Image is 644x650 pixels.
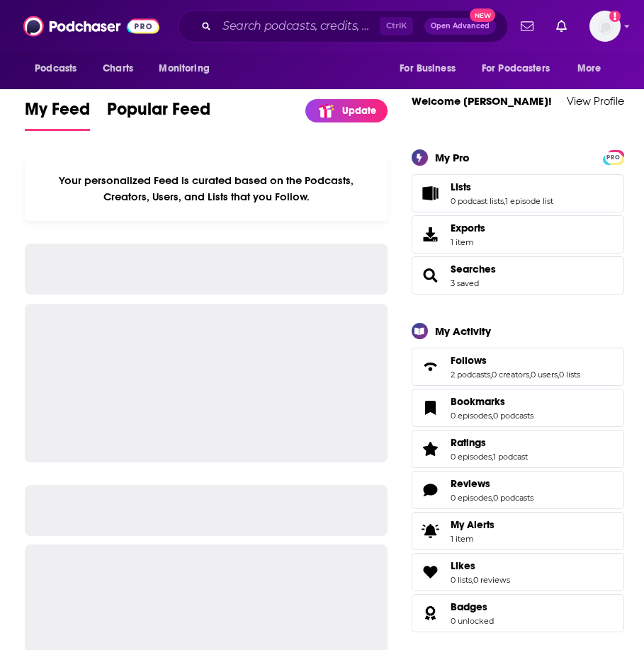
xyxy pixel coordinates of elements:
[492,370,529,380] a: 0 creators
[23,13,159,40] img: Podchaser - Follow, Share and Rate Podcasts
[417,398,445,418] a: Bookmarks
[424,18,496,35] button: Open AdvancedNew
[531,370,558,380] a: 0 users
[217,15,380,38] input: Search podcasts, credits, & more...
[417,183,445,203] a: Lists
[417,266,445,285] a: Searches
[609,11,621,22] svg: Add a profile image
[25,55,95,82] button: open menu
[451,534,495,544] span: 1 item
[451,559,475,572] span: Likes
[412,553,624,591] span: Likes
[492,411,493,421] span: ,
[149,55,227,82] button: open menu
[451,477,533,490] a: Reviews
[417,224,445,244] span: Exports
[492,452,493,462] span: ,
[492,493,493,503] span: ,
[412,215,624,253] a: Exports
[605,152,622,162] a: PRO
[451,518,495,531] span: My Alerts
[305,99,388,122] a: Update
[412,471,624,509] span: Reviews
[451,493,492,503] a: 0 episodes
[472,575,473,585] span: ,
[451,196,504,206] a: 0 podcast lists
[451,370,490,380] a: 2 podcasts
[505,196,553,206] a: 1 episode list
[412,389,624,427] span: Bookmarks
[417,357,445,377] a: Follows
[451,600,487,613] span: Badges
[390,55,473,82] button: open menu
[380,17,413,35] span: Ctrl K
[451,222,485,234] span: Exports
[473,575,510,585] a: 0 reviews
[435,151,470,164] div: My Pro
[417,521,445,541] span: My Alerts
[342,105,376,117] p: Update
[550,14,572,38] a: Show notifications dropdown
[412,256,624,295] span: Searches
[400,59,456,79] span: For Business
[577,59,601,79] span: More
[451,616,494,626] a: 0 unlocked
[451,354,487,367] span: Follows
[25,98,90,128] span: My Feed
[451,278,479,288] a: 3 saved
[412,512,624,550] a: My Alerts
[529,370,531,380] span: ,
[159,59,209,79] span: Monitoring
[558,370,559,380] span: ,
[412,594,624,632] span: Badges
[589,11,621,42] span: Logged in as Ashley_Beenen
[451,237,485,247] span: 1 item
[493,493,533,503] a: 0 podcasts
[451,354,580,367] a: Follows
[451,181,553,193] a: Lists
[451,559,510,572] a: Likes
[417,603,445,623] a: Badges
[451,181,471,193] span: Lists
[473,55,570,82] button: open menu
[417,480,445,500] a: Reviews
[451,436,528,449] a: Ratings
[412,174,624,212] span: Lists
[412,348,624,386] span: Follows
[412,94,552,108] a: Welcome [PERSON_NAME]!
[451,411,492,421] a: 0 episodes
[567,94,624,108] a: View Profile
[178,10,508,42] div: Search podcasts, credits, & more...
[35,59,77,79] span: Podcasts
[417,562,445,582] a: Likes
[435,324,491,338] div: My Activity
[25,156,388,221] div: Your personalized Feed is curated based on the Podcasts, Creators, Users, and Lists that you Follow.
[451,395,505,408] span: Bookmarks
[451,600,494,613] a: Badges
[515,14,539,38] a: Show notifications dropdown
[25,98,90,131] a: My Feed
[451,263,496,275] a: Searches
[103,59,133,79] span: Charts
[490,370,492,380] span: ,
[417,439,445,459] a: Ratings
[470,8,495,22] span: New
[107,98,210,128] span: Popular Feed
[107,98,210,131] a: Popular Feed
[94,55,142,82] a: Charts
[451,436,486,449] span: Ratings
[605,152,622,163] span: PRO
[567,55,619,82] button: open menu
[493,452,528,462] a: 1 podcast
[589,11,621,42] button: Show profile menu
[431,23,490,30] span: Open Advanced
[451,395,533,408] a: Bookmarks
[559,370,580,380] a: 0 lists
[504,196,505,206] span: ,
[451,575,472,585] a: 0 lists
[493,411,533,421] a: 0 podcasts
[589,11,621,42] img: User Profile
